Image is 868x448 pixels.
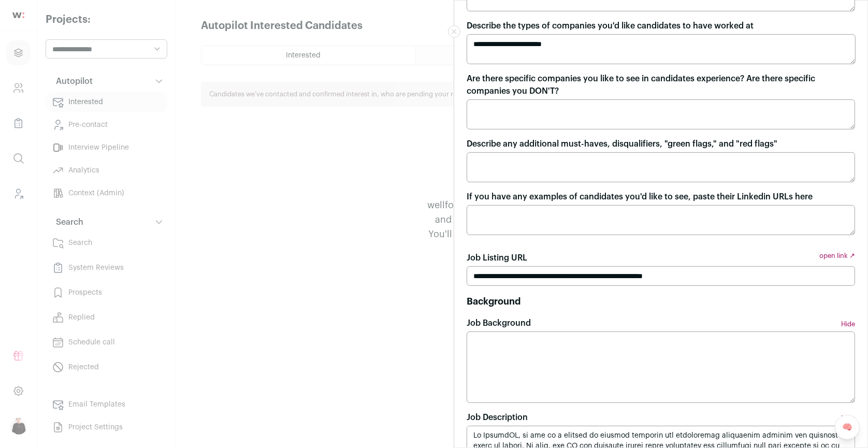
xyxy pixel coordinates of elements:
[467,317,531,329] label: Job Background
[467,252,527,264] label: Job Listing URL
[467,191,813,203] label: If you have any examples of candidates you'd like to see, paste their Linkedin URLs here
[467,294,855,309] h2: Background
[819,252,855,266] a: open link ↗
[841,411,855,426] button: Hide
[835,415,860,440] a: 🧠
[467,138,777,150] label: Describe any additional must-haves, disqualifiers, "green flags," and "red flags"
[467,20,754,32] label: Describe the types of companies you'd like candidates to have worked at
[841,317,855,331] button: Hide
[448,25,460,38] button: Close modal
[467,411,528,424] label: Job Description
[467,73,855,97] label: Are there specific companies you like to see in candidates experience? Are there specific compani...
